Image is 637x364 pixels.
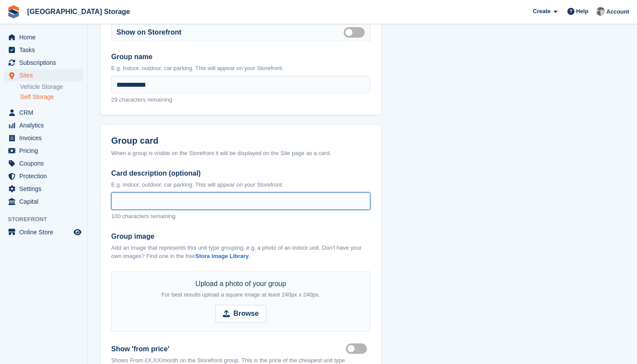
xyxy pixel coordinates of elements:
[533,7,550,16] span: Create
[4,226,83,238] a: menu
[4,157,83,170] a: menu
[19,119,72,131] span: Analytics
[111,64,370,73] p: E.g. Indoor, outdoor, car parking. This will appear on your Storefront.
[111,244,370,261] p: Add an image that represents this unit type grouping. e.g. a photo of an indoor unit. Don't have ...
[72,227,83,237] a: Preview store
[4,44,83,56] a: menu
[19,57,72,69] span: Subscriptions
[4,106,83,119] a: menu
[4,119,83,131] a: menu
[7,5,20,18] img: stora-icon-8386f47178a22dfd0bd8f6a31ec36ba5ce8667c1dd55bd0f319d3a0aa187defe.svg
[111,136,370,146] h2: Group card
[111,180,370,189] p: E.g. Indoor, outdoor, car parking. This will appear on your Storefront.
[4,57,83,69] a: menu
[116,27,181,38] label: Show on Storefront
[215,305,266,322] input: Browse
[111,344,346,354] label: Show 'from price'
[19,195,72,208] span: Capital
[19,44,72,56] span: Tasks
[119,96,172,103] span: characters remaining
[4,195,83,208] a: menu
[19,31,72,43] span: Home
[111,149,370,158] div: When a group is visible on the Storefront it will be displayed on the Site page as a card.
[111,52,370,62] label: Group name
[346,348,370,349] label: Show lowest price
[19,226,72,238] span: Online Store
[19,106,72,119] span: CRM
[19,132,72,144] span: Invoices
[596,7,605,16] img: Will Strivens
[111,96,117,103] span: 29
[4,31,83,43] a: menu
[111,168,370,179] label: Card description (optional)
[576,7,588,16] span: Help
[19,183,72,195] span: Settings
[195,253,249,259] a: Stora Image Library
[4,145,83,157] a: menu
[111,231,370,242] label: Group image
[344,32,368,33] label: Is visible
[4,69,83,81] a: menu
[24,4,134,19] a: [GEOGRAPHIC_DATA] Storage
[4,183,83,195] a: menu
[20,93,83,101] a: Self Storage
[4,132,83,144] a: menu
[122,213,175,219] span: characters remaining
[233,308,259,319] strong: Browse
[162,291,320,298] span: For best results upload a square image at least 240px x 240px.
[111,213,121,219] span: 100
[606,7,629,16] span: Account
[162,279,320,300] div: Upload a photo of your group
[20,83,83,91] a: Vehicle Storage
[19,170,72,182] span: Protection
[19,145,72,157] span: Pricing
[4,170,83,182] a: menu
[19,69,72,81] span: Sites
[8,215,87,224] span: Storefront
[19,157,72,170] span: Coupons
